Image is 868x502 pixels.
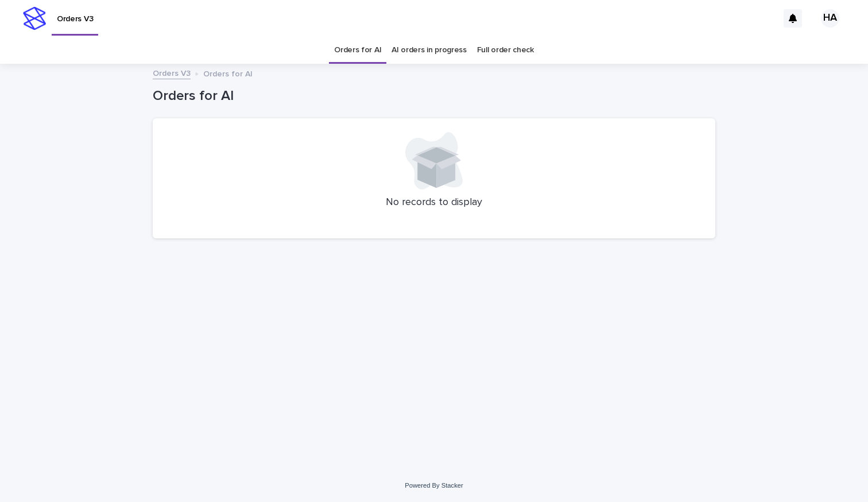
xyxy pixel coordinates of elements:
a: AI orders in progress [392,37,467,64]
a: Orders V3 [153,66,191,79]
div: HA [821,9,839,28]
img: stacker-logo-s-only.png [23,7,46,30]
p: Orders for AI [203,67,253,79]
a: Orders for AI [334,37,381,64]
a: Full order check [477,37,534,64]
a: Powered By Stacker [405,482,463,489]
p: No records to display [166,196,702,209]
h1: Orders for AI [153,88,715,105]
